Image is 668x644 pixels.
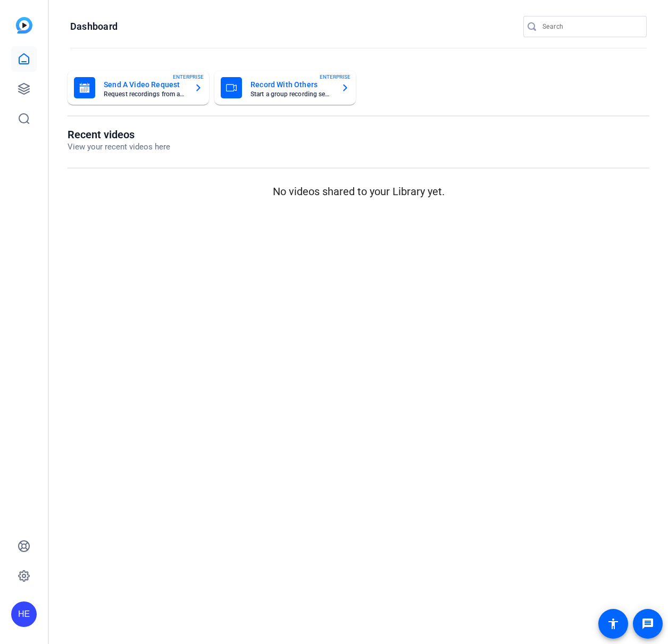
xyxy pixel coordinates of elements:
[11,601,37,627] div: HE
[641,617,654,630] mat-icon: message
[542,20,638,33] input: Search
[70,20,118,33] h1: Dashboard
[104,78,186,91] mat-card-title: Send A Video Request
[607,617,620,630] mat-icon: accessibility
[68,183,649,199] p: No videos shared to your Library yet.
[214,71,356,105] button: Record With OthersStart a group recording sessionENTERPRISE
[104,91,186,97] mat-card-subtitle: Request recordings from anyone, anywhere
[250,91,332,97] mat-card-subtitle: Start a group recording session
[68,128,170,141] h1: Recent videos
[320,73,350,81] span: ENTERPRISE
[16,17,32,34] img: blue-gradient.svg
[250,78,332,91] mat-card-title: Record With Others
[68,71,209,105] button: Send A Video RequestRequest recordings from anyone, anywhereENTERPRISE
[173,73,204,81] span: ENTERPRISE
[68,141,170,153] p: View your recent videos here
